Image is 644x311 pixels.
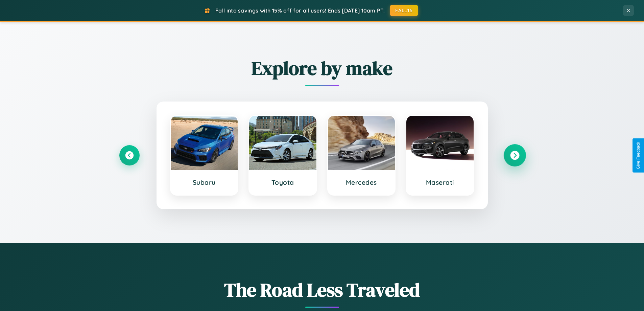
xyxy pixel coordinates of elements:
[177,178,231,186] h3: Subaru
[390,5,418,16] button: FALL15
[119,277,525,303] h1: The Road Less Traveled
[215,7,385,14] span: Fall into savings with 15% off for all users! Ends [DATE] 10am PT.
[636,142,641,169] div: Give Feedback
[413,178,467,186] h3: Maserati
[335,178,388,186] h3: Mercedes
[256,178,310,186] h3: Toyota
[119,55,525,81] h2: Explore by make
